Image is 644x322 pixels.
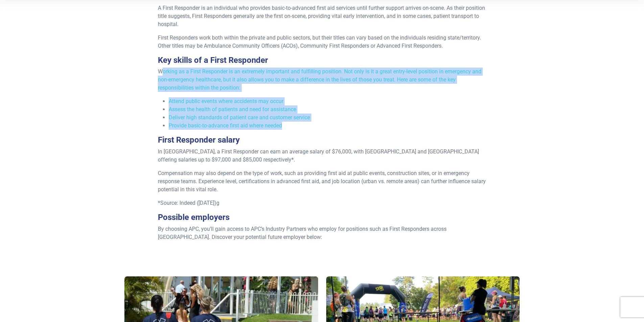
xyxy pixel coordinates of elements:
p: First Responders work both within the private and public sectors, but their titles can vary based... [158,34,486,50]
p: *Source: Indeed ([DATE])g [158,199,486,207]
h3: First Responder salary [158,135,486,145]
li: Assess the health of patients and need for assistance [169,105,486,114]
p: Compensation may also depend on the type of work, such as providing first aid at public events, c... [158,169,486,194]
p: Working as a First Responder is an extremely important and fulfilling position. Not only is it a ... [158,68,486,92]
p: In [GEOGRAPHIC_DATA], a First Responder can earn an average salary of $76,000, with [GEOGRAPHIC_D... [158,148,486,164]
li: Attend public events where accidents may occur [169,97,486,105]
h3: Possible employers [158,213,486,222]
p: By choosing APC, you’ll gain access to APC’s Industry Partners who employ for positions such as F... [158,225,486,241]
h3: Key skills of a First Responder [158,55,486,65]
li: Provide basic-to-advance first aid where needed [169,122,486,130]
p: A First Responder is an individual who provides basic-to-advanced first aid services until furthe... [158,4,486,28]
li: Deliver high standards of patient care and customer service [169,114,486,122]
